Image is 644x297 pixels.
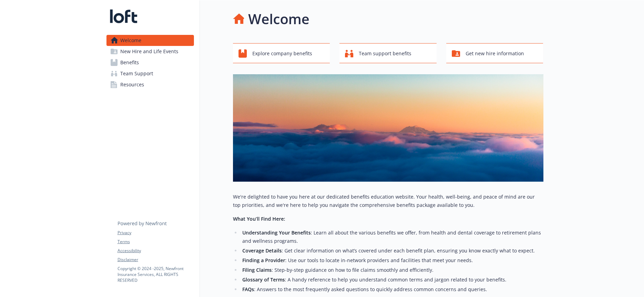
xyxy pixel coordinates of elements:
[118,257,194,263] a: Disclaimer
[248,9,309,29] h1: Welcome
[106,35,194,46] a: Welcome
[106,46,194,57] a: New Hire and Life Events
[252,47,312,60] span: Explore company benefits
[446,43,543,63] button: Get new hire information
[242,286,254,293] strong: FAQs
[106,79,194,90] a: Resources
[242,257,285,264] strong: Finding a Provider
[120,68,153,79] span: Team Support
[233,193,543,209] p: We're delighted to have you here at our dedicated benefits education website. Your health, well-b...
[241,229,543,245] li: : Learn all about the various benefits we offer, from health and dental coverage to retirement pl...
[241,256,543,265] li: : Use our tools to locate in-network providers and facilities that meet your needs.
[118,239,194,245] a: Terms
[241,285,543,294] li: : Answers to the most frequently asked questions to quickly address common concerns and queries.
[466,47,524,60] span: Get new hire information
[242,247,282,254] strong: Coverage Details
[118,266,194,283] p: Copyright © 2024 - 2025 , Newfront Insurance Services, ALL RIGHTS RESERVED
[233,43,330,63] button: Explore company benefits
[242,267,272,273] strong: Filing Claims
[120,57,139,68] span: Benefits
[242,276,285,283] strong: Glossary of Terms
[241,276,543,284] li: : A handy reference to help you understand common terms and jargon related to your benefits.
[241,247,543,255] li: : Get clear information on what’s covered under each benefit plan, ensuring you know exactly what...
[118,248,194,254] a: Accessibility
[118,230,194,236] a: Privacy
[359,47,411,60] span: Team support benefits
[106,57,194,68] a: Benefits
[120,35,141,46] span: Welcome
[233,215,285,222] strong: What You’ll Find Here:
[242,229,311,236] strong: Understanding Your Benefits
[339,43,437,63] button: Team support benefits
[233,74,543,182] img: overview page banner
[120,46,178,57] span: New Hire and Life Events
[106,68,194,79] a: Team Support
[120,79,144,90] span: Resources
[241,266,543,274] li: : Step-by-step guidance on how to file claims smoothly and efficiently.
